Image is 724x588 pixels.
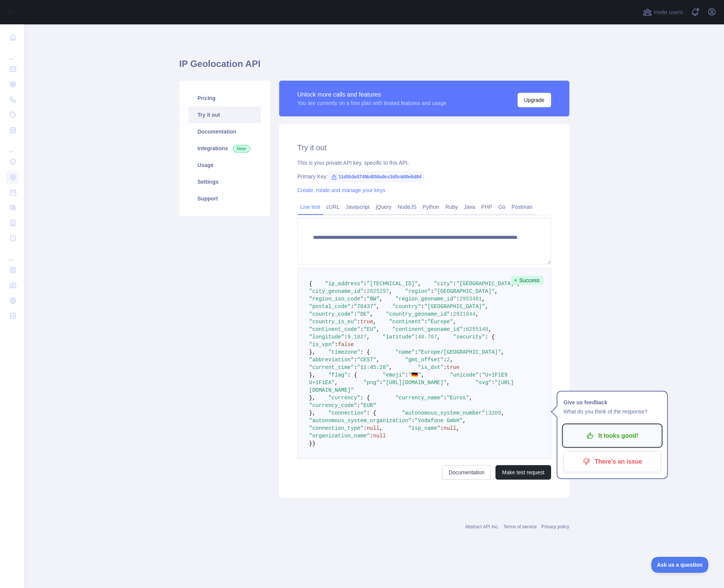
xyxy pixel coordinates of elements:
span: Success [511,276,543,285]
span: "region_iso_code" [309,296,364,302]
span: "region_geoname_id" [395,296,456,302]
span: : [440,425,443,431]
button: Make test request [495,465,551,480]
span: : [463,326,466,332]
span: , [437,334,440,340]
button: Invite users [641,6,684,18]
a: Integrations New [189,140,261,157]
a: Privacy policy [541,524,569,529]
span: "EUR" [360,402,376,408]
span: "currency" [328,395,360,401]
a: Live test [297,201,323,213]
span: : [443,364,446,370]
span: : [491,380,494,386]
span: }, [309,372,316,378]
a: Postman [508,201,535,213]
a: Abstract API Inc. [465,524,499,529]
span: : [354,311,357,317]
iframe: Toggle Customer Support [651,557,709,573]
span: : [335,342,338,348]
span: : [363,296,366,302]
a: Javascript [343,201,373,213]
span: null [367,425,380,431]
span: "Europe/[GEOGRAPHIC_DATA]" [418,349,501,355]
span: true [447,364,460,370]
span: "currency_name" [395,395,443,401]
span: 2825297 [367,288,389,294]
span: null [443,425,456,431]
span: 48.767 [418,334,437,340]
span: "timezone" [328,349,360,355]
span: "png" [363,380,379,386]
span: : [424,319,427,325]
span: : [363,281,366,287]
span: "region" [405,288,431,294]
span: 2921044 [453,311,476,317]
span: , [389,364,392,370]
span: "ip_address" [325,281,364,287]
a: Terms of service [503,524,537,529]
span: false [338,342,354,348]
span: "continent_geoname_id" [392,326,463,332]
span: , [453,319,456,325]
span: : [485,410,488,416]
span: "postal_code" [309,304,351,310]
span: : [357,402,360,408]
span: , [469,395,472,401]
a: Documentation [442,465,491,480]
span: "currency_code" [309,402,357,408]
span: "Vodafone GmbH" [415,418,463,424]
a: cURL [323,201,343,213]
span: : [351,304,354,310]
span: 11d5b3e5749b4056a9cc3d5cb00e6d94 [328,171,425,183]
a: Ruby [442,201,461,213]
span: "latitude" [383,334,415,340]
span: : [411,418,414,424]
span: , [488,326,491,332]
span: , [376,357,379,363]
span: "[GEOGRAPHIC_DATA]" [456,281,517,287]
span: : [456,296,459,302]
span: "is_dst" [418,364,443,370]
span: "flag" [328,372,347,378]
span: , [376,304,379,310]
span: "BW" [367,296,380,302]
span: "EU" [363,326,376,332]
span: "country_code" [309,311,354,317]
span: , [418,281,421,287]
a: Support [189,190,261,207]
a: Java [461,201,478,213]
a: Usage [189,157,261,173]
span: "autonomous_system_organization" [309,418,412,424]
span: "country_geoname_id" [386,311,450,317]
span: : [360,326,363,332]
span: "current_time" [309,364,354,370]
a: Go [495,201,508,213]
span: : { [347,372,357,378]
span: "[GEOGRAPHIC_DATA]" [434,288,495,294]
span: "security" [453,334,485,340]
span: "name" [395,349,414,355]
h1: IP Geolocation API [179,58,569,76]
span: "Europe" [427,319,453,325]
span: : [363,288,366,294]
span: null [373,433,386,439]
span: New [233,145,250,153]
span: : { [360,395,370,401]
span: 2953481 [459,296,482,302]
span: : [450,311,453,317]
span: : [421,304,424,310]
span: : { [360,349,370,355]
span: : { [367,410,376,416]
span: , [456,425,459,431]
span: "CEST" [357,357,376,363]
a: Documentation [189,123,261,140]
a: NodeJS [395,201,420,213]
span: : [379,380,382,386]
span: : [415,349,418,355]
span: "is_vpn" [309,342,335,348]
a: PHP [478,201,495,213]
span: , [501,349,504,355]
span: "autonomous_system_number" [402,410,485,416]
span: : [344,334,347,340]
